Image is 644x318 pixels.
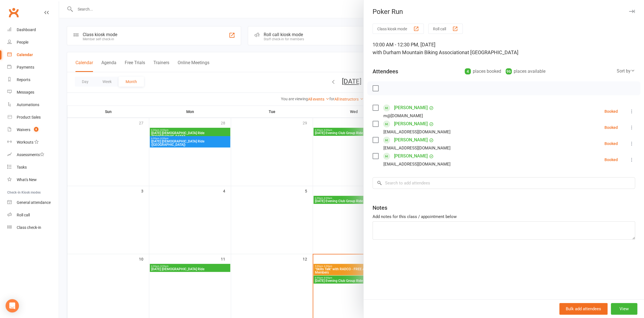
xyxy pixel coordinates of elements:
[394,136,428,144] a: [PERSON_NAME]
[465,68,471,74] div: 4
[17,225,41,230] div: Class check-in
[17,90,34,94] div: Messages
[373,213,635,220] div: Add notes for this class / appointment below
[17,177,37,182] div: What's New
[383,112,423,119] div: m@[DOMAIN_NAME]
[17,165,27,169] div: Tasks
[465,67,501,75] div: places booked
[17,152,44,157] div: Assessments
[7,196,59,209] a: General attendance kiosk mode
[17,200,51,205] div: General attendance
[7,161,59,174] a: Tasks
[17,77,30,82] div: Reports
[17,102,39,107] div: Automations
[34,127,38,132] span: 8
[373,41,635,56] div: 10:00 AM - 12:30 PM, [DATE]
[604,158,618,162] div: Booked
[17,127,30,132] div: Waivers
[383,144,450,152] div: [EMAIL_ADDRESS][DOMAIN_NAME]
[373,24,424,34] button: Class kiosk mode
[17,213,30,217] div: Roll call
[7,74,59,86] a: Reports
[7,209,59,221] a: Roll call
[394,103,428,112] a: [PERSON_NAME]
[465,49,518,55] span: at [GEOGRAPHIC_DATA]
[7,174,59,186] a: What's New
[506,68,512,74] div: 96
[6,299,19,312] div: Open Intercom Messenger
[7,36,59,49] a: People
[373,204,387,212] div: Notes
[604,109,618,113] div: Booked
[7,124,59,136] a: Waivers 8
[7,6,21,19] a: Clubworx
[394,119,428,128] a: [PERSON_NAME]
[7,86,59,99] a: Messages
[428,24,463,34] button: Roll call
[617,67,635,75] div: Sort by
[7,24,59,36] a: Dashboard
[383,161,450,168] div: [EMAIL_ADDRESS][DOMAIN_NAME]
[364,8,644,16] div: Poker Run
[611,303,637,315] button: View
[7,149,59,161] a: Assessments
[17,115,41,119] div: Product Sales
[604,126,618,129] div: Booked
[506,67,545,75] div: places available
[604,142,618,146] div: Booked
[7,221,59,234] a: Class kiosk mode
[7,99,59,111] a: Automations
[7,111,59,124] a: Product Sales
[17,140,33,144] div: Workouts
[373,177,635,189] input: Search to add attendees
[7,61,59,74] a: Payments
[7,49,59,61] a: Calendar
[559,303,608,315] button: Bulk add attendees
[17,40,28,44] div: People
[17,27,36,32] div: Dashboard
[383,128,450,136] div: [EMAIL_ADDRESS][DOMAIN_NAME]
[394,152,428,161] a: [PERSON_NAME]
[7,136,59,149] a: Workouts
[373,67,398,75] div: Attendees
[17,65,34,69] div: Payments
[17,52,33,57] div: Calendar
[373,49,465,55] span: with Durham Mountain Biking Association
